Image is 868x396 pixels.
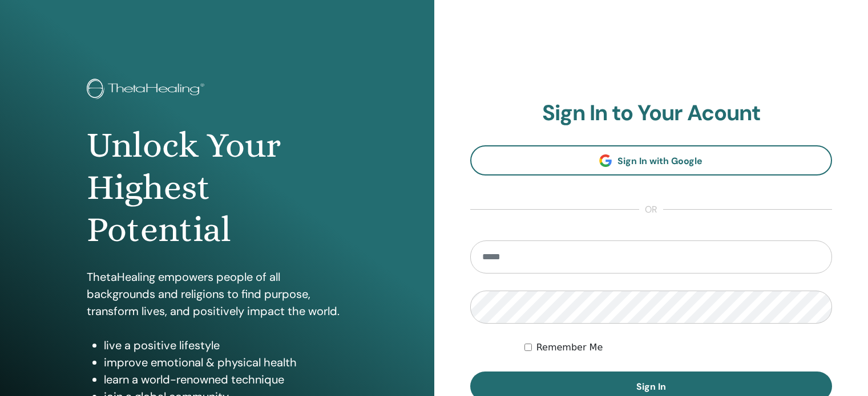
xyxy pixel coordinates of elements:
[104,337,348,354] li: live a positive lifestyle
[104,371,348,388] li: learn a world-renowned technique
[524,341,832,354] div: Keep me authenticated indefinitely or until I manually logout
[87,124,348,251] h1: Unlock Your Highest Potential
[470,100,833,126] h2: Sign In to Your Acount
[536,341,603,354] label: Remember Me
[470,145,833,175] a: Sign In with Google
[639,203,663,217] span: or
[87,268,348,320] p: ThetaHealing empowers people of all backgrounds and religions to find purpose, transform lives, a...
[636,381,666,393] span: Sign In
[617,155,703,167] span: Sign In with Google
[104,354,348,371] li: improve emotional & physical health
